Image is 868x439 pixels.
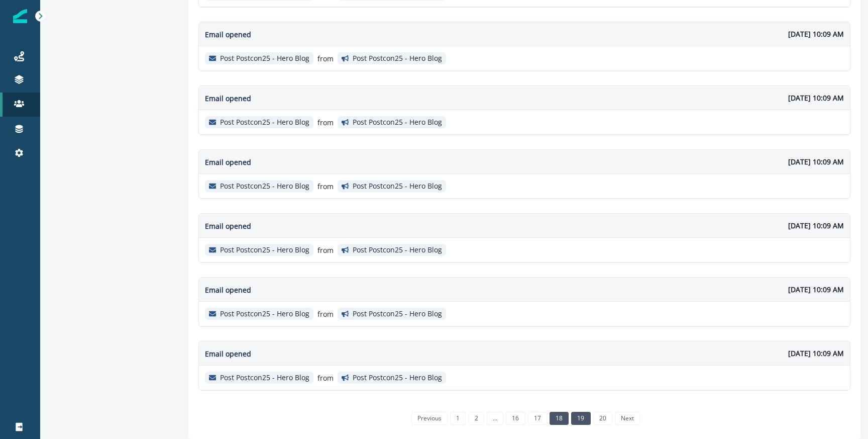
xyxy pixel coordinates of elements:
a: Page 20 [593,412,612,425]
p: Post Postcon25 - Hero Blog [353,182,442,191]
p: Email opened [205,93,251,104]
p: Post Postcon25 - Hero Blog [353,246,442,254]
p: from [317,373,334,383]
p: from [317,117,334,128]
p: Post Postcon25 - Hero Blog [220,54,309,63]
p: Email opened [205,348,251,359]
p: from [317,181,334,192]
a: Previous page [411,412,448,425]
a: Page 16 [506,412,525,425]
img: Inflection [13,9,27,23]
p: [DATE] 10:09 AM [788,29,844,39]
p: Post Postcon25 - Hero Blog [220,182,309,191]
p: [DATE] 10:09 AM [788,348,844,359]
p: Post Postcon25 - Hero Blog [220,246,309,254]
p: Post Postcon25 - Hero Blog [220,310,309,318]
p: [DATE] 10:09 AM [788,284,844,295]
a: Next page [615,412,640,425]
p: Email opened [205,221,251,231]
p: [DATE] 10:09 AM [788,156,844,167]
p: from [317,245,334,255]
p: Post Postcon25 - Hero Blog [220,374,309,382]
a: Page 2 [468,412,484,425]
p: from [317,309,334,319]
p: Post Postcon25 - Hero Blog [353,118,442,127]
p: Email opened [205,29,251,40]
a: Jump backward [487,412,503,425]
a: Page 18 [550,412,569,425]
p: [DATE] 10:09 AM [788,220,844,231]
ul: Pagination [409,412,640,425]
a: Page 17 [528,412,547,425]
p: Post Postcon25 - Hero Blog [220,118,309,127]
p: from [317,53,334,64]
p: Email opened [205,285,251,295]
p: [DATE] 10:09 AM [788,93,844,103]
a: Page 19 is your current page [571,412,590,425]
a: Page 1 [450,412,466,425]
p: Post Postcon25 - Hero Blog [353,310,442,318]
p: Email opened [205,157,251,167]
p: Post Postcon25 - Hero Blog [353,54,442,63]
p: Post Postcon25 - Hero Blog [353,374,442,382]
